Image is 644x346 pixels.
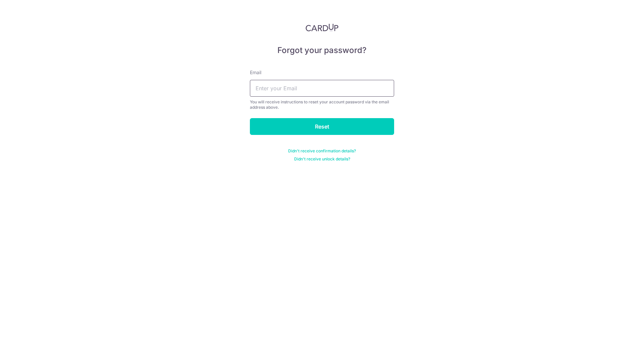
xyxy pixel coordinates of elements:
input: Enter your Email [250,80,394,97]
a: Didn't receive unlock details? [294,156,350,162]
div: You will receive instructions to reset your account password via the email address above. [250,99,394,110]
a: Didn't receive confirmation details? [288,148,356,154]
img: CardUp Logo [306,23,338,32]
label: Email [250,69,261,76]
input: Reset [250,118,394,135]
h5: Forgot your password? [250,45,394,56]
